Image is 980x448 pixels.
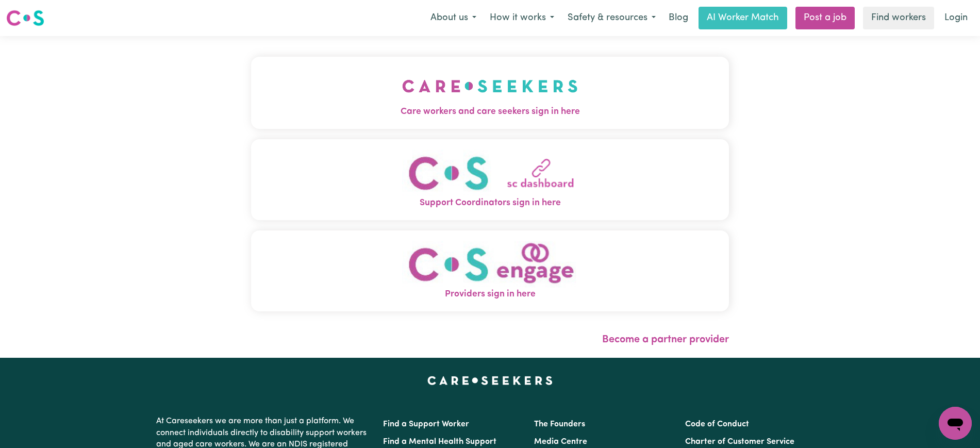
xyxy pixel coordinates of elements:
button: About us [424,7,483,29]
button: Support Coordinators sign in here [251,139,729,220]
button: Providers sign in here [251,230,729,311]
button: How it works [483,7,561,29]
a: Find a Support Worker [383,420,469,428]
a: Login [938,7,974,29]
a: Become a partner provider [602,335,729,345]
img: Careseekers logo [6,9,44,27]
span: Care workers and care seekers sign in here [251,105,729,119]
span: Providers sign in here [251,288,729,301]
button: Care workers and care seekers sign in here [251,57,729,129]
a: Careseekers logo [6,6,44,30]
a: Find workers [863,7,934,29]
button: Safety & resources [561,7,662,29]
a: AI Worker Match [699,7,787,29]
a: Post a job [795,7,855,29]
a: Careseekers home page [427,376,553,385]
a: Code of Conduct [685,420,749,428]
a: Blog [662,7,694,29]
iframe: Button to launch messaging window [939,407,972,440]
a: Media Centre [534,438,587,446]
a: Charter of Customer Service [685,438,794,446]
span: Support Coordinators sign in here [251,196,729,210]
a: The Founders [534,420,585,428]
